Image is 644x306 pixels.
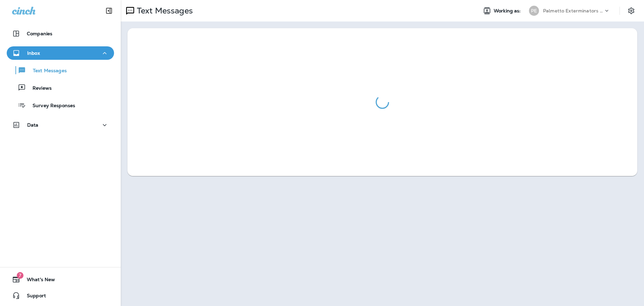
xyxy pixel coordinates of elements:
[27,122,39,128] p: Data
[27,31,52,36] p: Companies
[625,5,637,17] button: Settings
[134,6,193,16] p: Text Messages
[100,4,118,17] button: Collapse Sidebar
[17,272,23,279] span: 7
[7,273,114,286] button: 7What's New
[529,6,539,16] div: PE
[27,50,40,56] p: Inbox
[494,8,522,14] span: Working as:
[7,98,114,112] button: Survey Responses
[26,103,75,109] p: Survey Responses
[20,293,46,301] span: Support
[7,118,114,132] button: Data
[7,27,114,40] button: Companies
[20,277,55,285] span: What's New
[7,81,114,95] button: Reviews
[26,85,52,92] p: Reviews
[7,63,114,77] button: Text Messages
[26,68,67,74] p: Text Messages
[7,46,114,60] button: Inbox
[7,289,114,302] button: Support
[543,8,603,13] p: Palmetto Exterminators LLC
